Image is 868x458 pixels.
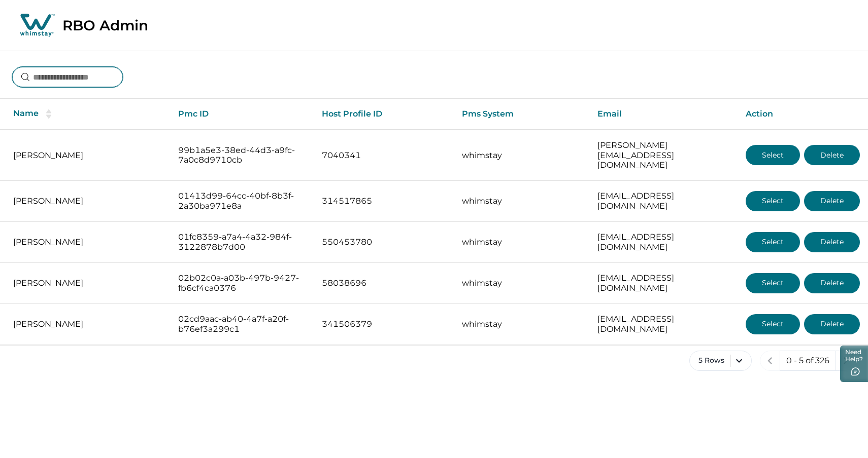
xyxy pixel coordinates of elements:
[786,356,829,366] p: 0 - 5 of 326
[322,319,446,329] p: 341506379
[804,232,860,252] button: Delete
[689,351,752,371] button: 5 Rows
[13,278,162,288] p: [PERSON_NAME]
[170,99,313,130] th: Pmc ID
[13,237,162,247] p: [PERSON_NAME]
[322,150,446,161] p: 7040341
[746,145,800,165] button: Select
[462,319,581,329] p: whimstay
[780,351,836,371] button: 0 - 5 of 326
[836,351,856,371] button: next page
[62,17,148,34] p: RBO Admin
[746,273,800,293] button: Select
[738,99,868,130] th: Action
[597,314,729,334] p: [EMAIL_ADDRESS][DOMAIN_NAME]
[178,273,305,293] p: 02b02c0a-a03b-497b-9427-fb6cf4ca0376
[13,319,162,329] p: [PERSON_NAME]
[597,273,729,293] p: [EMAIL_ADDRESS][DOMAIN_NAME]
[322,278,446,288] p: 58038696
[760,351,780,371] button: previous page
[462,237,581,247] p: whimstay
[178,232,305,252] p: 01fc8359-a7a4-4a32-984f-3122878b7d00
[589,99,738,130] th: Email
[804,145,860,165] button: Delete
[462,278,581,288] p: whimstay
[804,191,860,211] button: Delete
[454,99,589,130] th: Pms System
[178,145,305,165] p: 99b1a5e3-38ed-44d3-a9fc-7a0c8d9710cb
[39,109,59,119] button: sorting
[804,314,860,334] button: Delete
[322,237,446,247] p: 550453780
[597,140,729,170] p: [PERSON_NAME][EMAIL_ADDRESS][DOMAIN_NAME]
[178,314,305,334] p: 02cd9aac-ab40-4a7f-a20f-b76ef3a299c1
[314,99,454,130] th: Host Profile ID
[462,196,581,206] p: whimstay
[13,150,162,161] p: [PERSON_NAME]
[804,273,860,293] button: Delete
[13,196,162,206] p: [PERSON_NAME]
[746,314,800,334] button: Select
[597,232,729,252] p: [EMAIL_ADDRESS][DOMAIN_NAME]
[746,232,800,252] button: Select
[178,191,305,211] p: 01413d99-64cc-40bf-8b3f-2a30ba971e8a
[597,191,729,211] p: [EMAIL_ADDRESS][DOMAIN_NAME]
[462,150,581,161] p: whimstay
[746,191,800,211] button: Select
[322,196,446,206] p: 314517865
